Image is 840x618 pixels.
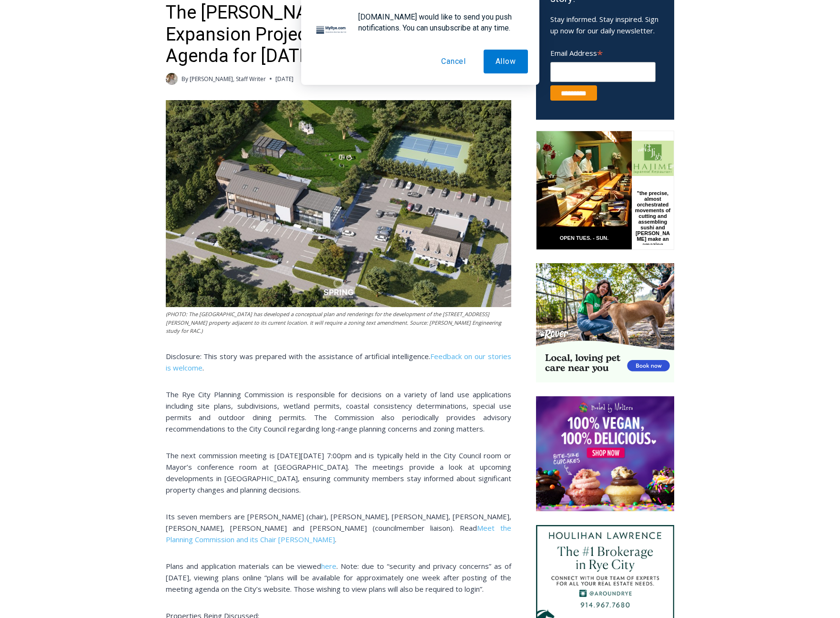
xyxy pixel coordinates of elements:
img: notification icon [313,11,351,50]
a: Intern @ [DOMAIN_NAME] [229,93,462,119]
a: Open Tues. - Sun. [PHONE_NUMBER] [0,96,96,119]
a: Feedback on our stories is welcome [166,351,511,372]
h4: Book [PERSON_NAME]'s Good Humor for Your Event [290,10,332,37]
a: here [321,561,336,571]
div: "[PERSON_NAME] and I covered the [DATE] Parade, which was a really eye opening experience as I ha... [241,0,450,93]
span: The next commission meeting is [DATE][DATE] 7:00pm and is typically held in the City Council room... [166,451,511,494]
span: Disclosure: This story was prepared with the assistance of artificial intelligence. [166,351,431,361]
span: Its seven members are [PERSON_NAME] (chair), [PERSON_NAME], [PERSON_NAME], [PERSON_NAME], [PERSON... [166,512,511,533]
button: Allow [484,50,528,73]
span: Plans and application materials can be viewed [166,561,321,571]
img: (PHOTO: The Rye Arts Center has developed a conceptual plan and renderings for the development of... [166,100,511,307]
div: "the precise, almost orchestrated movements of cutting and assembling sushi and [PERSON_NAME] mak... [98,60,135,114]
img: s_800_d653096d-cda9-4b24-94f4-9ae0c7afa054.jpeg [231,0,288,43]
div: Book [PERSON_NAME]'s Good Humor for Your Drive by Birthday [62,12,235,31]
div: [DOMAIN_NAME] would like to send you push notifications. You can unsubscribe at any time. [351,11,528,33]
a: Meet the Planning Commission and its Chair [PERSON_NAME] [166,523,511,544]
img: Baked by Melissa [536,396,674,512]
span: The Rye City Planning Commission is responsible for decisions on a variety of land use applicatio... [166,390,511,433]
span: Open Tues. - Sun. [PHONE_NUMBER] [3,98,93,134]
span: . [335,535,336,544]
a: Book [PERSON_NAME]'s Good Humor for Your Event [283,3,344,43]
span: . [202,363,204,372]
span: Intern @ [DOMAIN_NAME] [249,95,442,116]
button: Cancel [429,50,478,73]
span: . Note: due to “security and privacy concerns” as of [DATE], viewing plans online “plans will be ... [166,561,511,594]
figcaption: (PHOTO: The [GEOGRAPHIC_DATA] has developed a conceptual plan and renderings for the development ... [166,310,511,335]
